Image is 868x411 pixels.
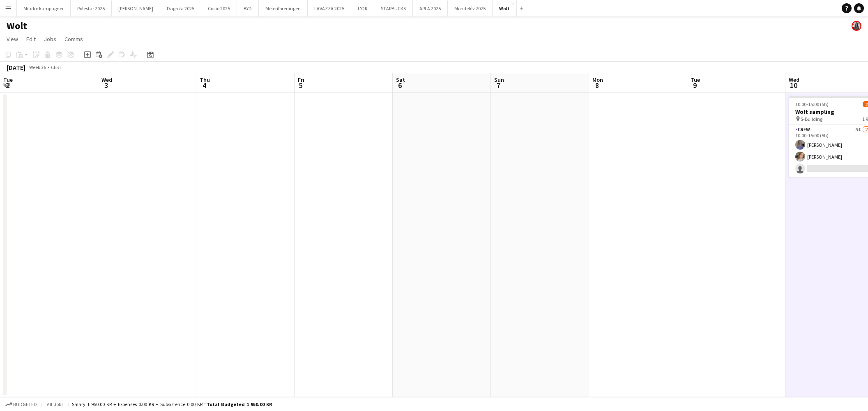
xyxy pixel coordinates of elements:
h1: Wolt [7,20,27,32]
span: Wed [101,76,112,83]
span: 2 [2,81,13,90]
span: Thu [200,76,210,83]
span: 10 [787,81,799,90]
span: 3 [100,81,112,90]
div: Salary 1 950.00 KR + Expenses 0.00 KR + Subsistence 0.00 KR = [72,401,272,407]
span: Edit [26,35,36,43]
button: Mondeléz 2025 [448,0,493,16]
button: Cocio 2025 [201,0,237,16]
span: Sun [494,76,504,83]
button: Mejeriforeningen [259,0,308,16]
span: Budgeted [13,402,37,407]
a: View [3,34,21,44]
span: 4 [198,81,210,90]
div: [DATE] [7,63,25,72]
button: Dagrofa 2025 [160,0,201,16]
span: Tue [691,76,700,83]
button: Wolt [493,0,517,16]
a: Jobs [41,34,60,44]
span: 6 [395,81,405,90]
div: CEST [51,64,62,70]
span: 5 [297,81,304,90]
button: BYD [237,0,259,16]
button: Budgeted [4,400,38,409]
button: LAVAZZA 2025 [308,0,351,16]
span: Tue [3,76,13,83]
a: Edit [23,34,39,44]
span: 8 [591,81,603,90]
span: Wed [789,76,799,83]
button: ARLA 2025 [413,0,448,16]
span: All jobs [45,401,65,407]
span: 7 [493,81,504,90]
span: Sat [396,76,405,83]
span: Jobs [44,35,56,43]
span: 10:00-15:00 (5h) [795,101,829,107]
button: Polestar 2025 [71,0,112,16]
span: View [7,35,18,43]
button: STARBUCKS [374,0,413,16]
span: Mon [592,76,603,83]
span: Fri [298,76,304,83]
a: Comms [61,34,86,44]
span: 9 [689,81,700,90]
app-user-avatar: Mia Tidemann [852,21,861,31]
span: Week 36 [27,64,48,70]
span: Comms [64,35,83,43]
button: Mindre kampagner [17,0,71,16]
button: [PERSON_NAME] [112,0,160,16]
span: S-Building [801,116,822,122]
button: L'OR [351,0,374,16]
span: Total Budgeted 1 950.00 KR [207,401,272,407]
